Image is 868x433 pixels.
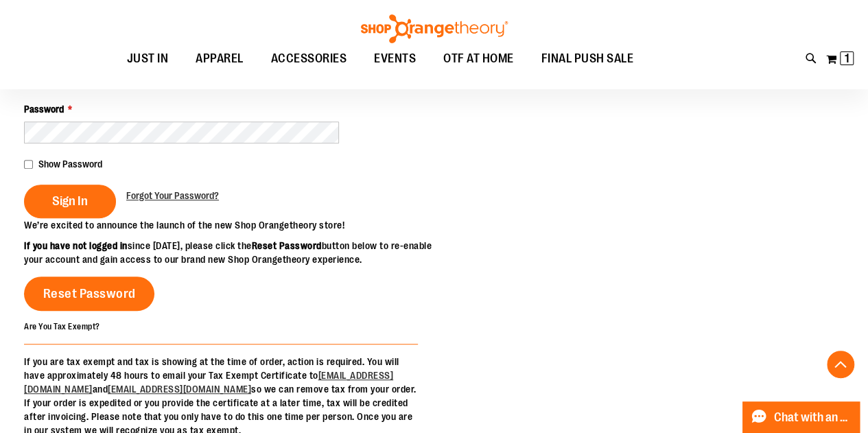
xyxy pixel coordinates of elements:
[359,14,510,43] img: Shop Orangetheory
[24,322,100,331] strong: Are You Tax Exempt?
[257,43,361,75] a: ACCESSORIES
[24,104,64,115] span: Password
[196,43,244,74] span: APPAREL
[126,189,219,202] a: Forgot Your Password?
[252,240,322,251] strong: Reset Password
[24,185,116,218] button: Sign In
[24,218,434,232] p: We’re excited to announce the launch of the new Shop Orangetheory store!
[108,384,251,395] a: [EMAIL_ADDRESS][DOMAIN_NAME]
[443,43,514,74] span: OTF AT HOME
[126,190,219,201] span: Forgot Your Password?
[52,194,88,209] span: Sign In
[360,43,430,75] a: EVENTS
[845,51,849,65] span: 1
[24,277,154,311] a: Reset Password
[541,43,634,74] span: FINAL PUSH SALE
[774,411,852,424] span: Chat with an Expert
[43,286,136,301] span: Reset Password
[113,43,183,75] a: JUST IN
[24,239,434,266] p: since [DATE], please click the button below to re-enable your account and gain access to our bran...
[528,43,648,75] a: FINAL PUSH SALE
[827,351,854,378] button: Back To Top
[127,43,169,74] span: JUST IN
[742,401,860,433] button: Chat with an Expert
[38,159,102,169] span: Show Password
[182,43,257,75] a: APPAREL
[374,43,416,74] span: EVENTS
[24,370,393,395] a: [EMAIL_ADDRESS][DOMAIN_NAME]
[24,240,128,251] strong: If you have not logged in
[271,43,347,74] span: ACCESSORIES
[430,43,528,75] a: OTF AT HOME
